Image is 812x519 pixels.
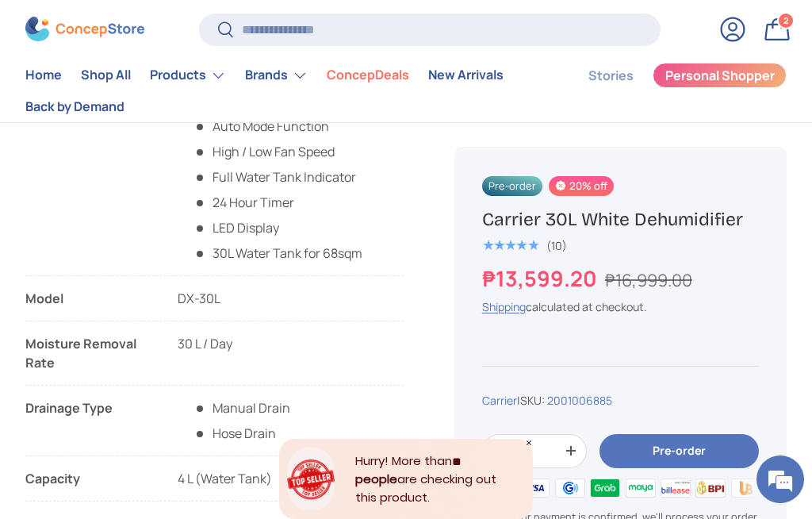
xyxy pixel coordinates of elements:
button: Pre-order [599,434,759,468]
summary: Brands [236,60,317,91]
div: Capacity [25,469,152,488]
img: grabpay [588,476,622,500]
a: New Arrivals [428,60,504,91]
a: Back by Demand [25,91,124,122]
span: Personal Shopper [665,70,775,83]
li: Full Water Tank Indicator [193,167,362,186]
strong: ₱13,599.20 [482,264,601,294]
div: Minimize live chat window [260,8,298,46]
span: SKU: [520,393,545,408]
nav: Primary [25,60,550,122]
img: bpi [693,476,728,500]
li: LED Display [193,218,362,237]
span: 20% off [549,176,613,196]
nav: Secondary [550,60,787,122]
summary: Products [140,60,236,91]
span: | [517,393,612,408]
img: gcash [553,476,588,500]
span: ★★★★★ [482,237,538,253]
li: High / Low Fan Speed [193,142,362,161]
div: Chat with us now [82,89,266,110]
s: ₱16,999.00 [605,269,692,292]
a: Stories [588,60,634,91]
span: Pre-order [482,176,542,196]
a: Shop All [81,60,131,91]
span: 30 L / Day [178,335,232,352]
a: 5.0 out of 5.0 stars (10) [482,236,567,253]
img: ConcepStore [25,17,144,42]
img: billease [658,476,693,500]
div: (10) [546,240,567,252]
div: Moisture Removal Rate [25,334,152,372]
div: Close [525,439,533,447]
a: Personal Shopper [653,63,787,88]
textarea: Type your message and hit 'Enter' [8,348,302,404]
div: 5.0 out of 5.0 stars [482,238,538,252]
a: 2001006885 [547,393,612,408]
li: 24 Hour Timer [193,193,362,212]
img: maya [622,476,657,500]
li: 30L Water Tank for 68sqm [193,244,362,263]
div: Features List [25,40,152,263]
span: Manual Drain [193,398,290,417]
div: Drainage Type [25,398,152,443]
span: DX-30L [178,290,220,307]
span: 4 L (Water Tank) [178,470,272,487]
div: Model [25,289,152,308]
div: calculated at checkout. [482,298,759,315]
span: Hose Drain [193,425,276,442]
a: ConcepDeals [327,60,409,91]
h1: Carrier 30L White Dehumidifier [482,208,759,232]
li: Auto Mode Function [193,117,362,136]
span: 2 [783,14,789,26]
span: We're online! [92,157,219,317]
a: Home [25,60,62,91]
a: Shipping [482,299,526,314]
img: ubp [728,476,763,500]
img: visa [517,476,552,500]
a: Carrier [482,393,517,408]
